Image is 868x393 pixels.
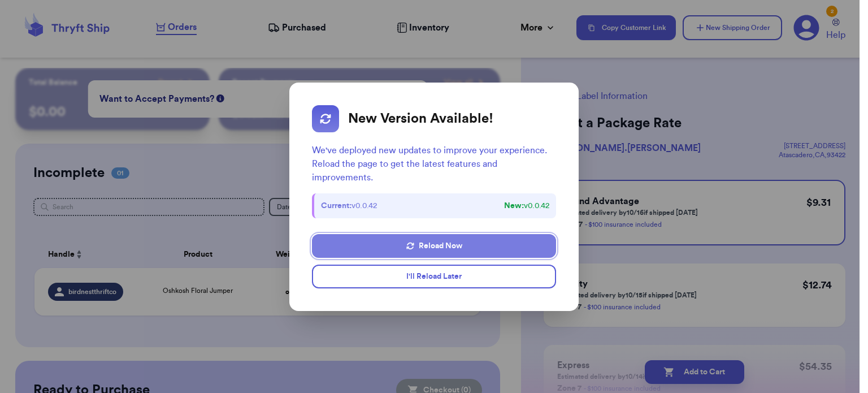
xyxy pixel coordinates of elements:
button: Reload Now [312,234,556,258]
span: v 0.0.42 [504,200,549,211]
span: v 0.0.42 [321,200,377,211]
h2: New Version Available! [348,110,493,127]
p: We've deployed new updates to improve your experience. Reload the page to get the latest features... [312,144,556,184]
strong: Current: [321,202,351,210]
button: I'll Reload Later [312,265,556,288]
strong: New: [504,202,524,210]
